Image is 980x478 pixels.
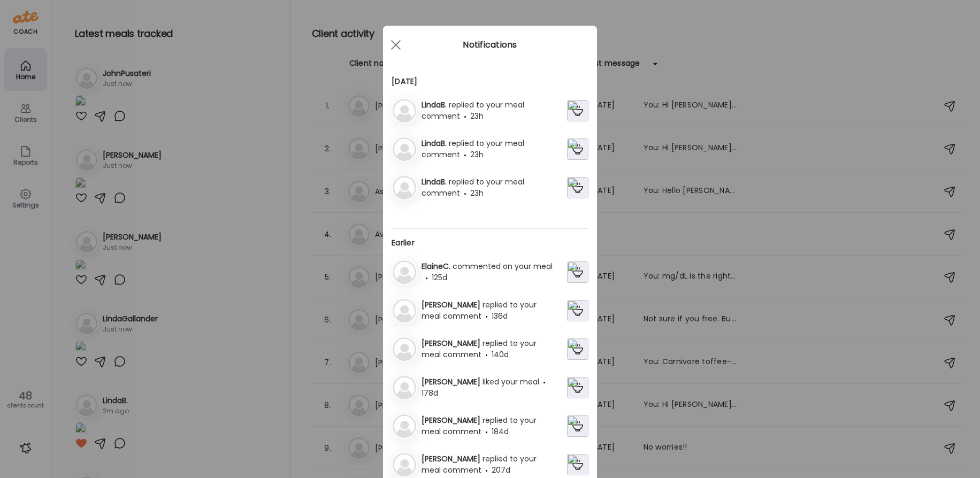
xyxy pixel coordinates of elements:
span: 184d [492,426,509,437]
span: 23h [470,149,484,160]
span: replied to your meal comment [422,99,524,121]
img: images%2FVgMyOcVd4Yg9hlzjorsLrseI4Hn1%2F9HZOANcV0qgfluw8Pmgl%2FPviXmI3xebWVTxdpZKyi_240 [567,377,588,398]
span: replied to your meal comment [422,453,537,475]
span: [PERSON_NAME] [422,338,483,349]
span: [PERSON_NAME] [422,453,483,464]
span: commented on your meal [453,261,553,272]
img: images%2Fgm9GZjjReVVly6YyV7CEYHnm0qI2%2F3m8ufLM3ZWnJJuKx4QZ4%2F3tRjYBIH3eY365Pf37AY_240 [567,300,588,321]
span: 207d [492,465,510,475]
img: bg-avatar-default.svg [393,99,416,122]
span: replied to your meal comment [422,176,524,198]
span: replied to your meal comment [422,338,537,360]
img: bg-avatar-default.svg [393,337,416,361]
img: bg-avatar-default.svg [393,137,416,161]
div: Notifications [383,38,597,51]
span: 125d [432,272,447,283]
span: [PERSON_NAME] [422,299,483,310]
img: bg-avatar-default.svg [393,453,416,476]
img: images%2Fgm9GZjjReVVly6YyV7CEYHnm0qI2%2FEy1LqTo9Wh2LSH5ZinXc%2F2wiNiguH1OJ2uZQJvcpP_240 [567,338,588,360]
span: 140d [492,349,509,360]
span: replied to your meal comment [422,415,537,437]
span: replied to your meal comment [422,299,537,321]
img: images%2FrYmowKdd3sNiGaVUJ532DWvZ6YJ3%2FYie7D1C245znwKYRi0Gp%2F1ykhtIYQTH53mBD5AXHf_240 [567,100,588,121]
span: LindaB. [422,99,449,110]
span: 23h [470,111,484,121]
img: images%2FrYmowKdd3sNiGaVUJ532DWvZ6YJ3%2FYie7D1C245znwKYRi0Gp%2F1ykhtIYQTH53mBD5AXHf_240 [567,138,588,160]
span: 136d [492,311,508,321]
img: images%2FbAORhTz0e6MsEHW8i92tTjyD4873%2FkoLse5UgPvBfCTbwfjfb%2FhCfUm4Uh8K6q4D3UuhtR_240 [567,415,588,437]
span: 178d [422,388,438,398]
span: [PERSON_NAME] [422,376,483,387]
span: 23h [470,188,484,198]
img: bg-avatar-default.svg [393,176,416,199]
h2: Earlier [392,237,588,249]
span: LindaB. [422,138,449,149]
img: bg-avatar-default.svg [393,260,416,284]
span: replied to your meal comment [422,138,524,160]
img: images%2FVgMyOcVd4Yg9hlzjorsLrseI4Hn1%2F9HZOANcV0qgfluw8Pmgl%2FPviXmI3xebWVTxdpZKyi_240 [567,261,588,283]
h2: [DATE] [392,76,588,87]
span: liked your meal [483,376,539,387]
span: LindaB. [422,176,449,187]
span: [PERSON_NAME] [422,415,483,426]
img: bg-avatar-default.svg [393,376,416,399]
span: ElaineC. [422,261,453,272]
img: bg-avatar-default.svg [393,414,416,438]
img: images%2F9WV4hvBuJvYtoyzBoJqjIC90FWa2%2FKuK4lDMkQYiLv3LpBJuZ%2FZ7kn90OriedAKzWGJXNn_240 [567,454,588,475]
img: bg-avatar-default.svg [393,299,416,322]
img: images%2FrYmowKdd3sNiGaVUJ532DWvZ6YJ3%2FEc5aPc0qjHSGQErw26Ch%2Fb5TZfIBKgUmiKIh8g3NB_240 [567,177,588,198]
